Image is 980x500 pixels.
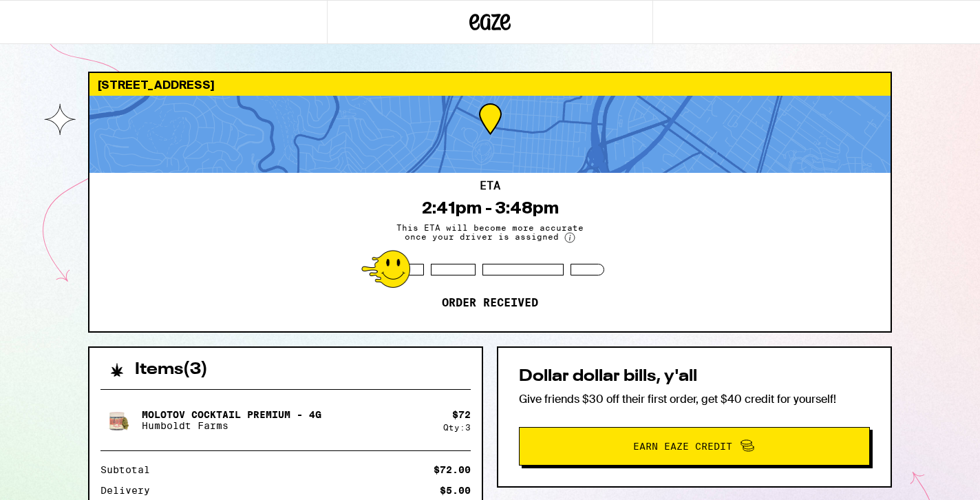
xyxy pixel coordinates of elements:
[443,423,471,432] div: Qty: 3
[519,392,870,406] p: Give friends $30 off their first order, get $40 credit for yourself!
[100,465,160,475] div: Subtotal
[633,441,732,451] span: Earn Eaze Credit
[8,10,99,21] span: Hi. Need any help?
[100,401,139,439] img: Molotov Cocktail Premium - 4g
[142,420,321,431] p: Humboldt Farms
[142,409,321,420] p: Molotov Cocktail Premium - 4g
[135,362,208,378] h2: Items ( 3 )
[422,198,559,218] div: 2:41pm - 3:48pm
[442,296,538,310] p: Order received
[452,409,471,420] div: $ 72
[519,427,870,466] button: Earn Eaze Credit
[480,180,500,191] h2: ETA
[440,486,471,495] div: $5.00
[100,486,160,495] div: Delivery
[89,73,891,96] div: [STREET_ADDRESS]
[519,368,870,385] h2: Dollar dollar bills, y'all
[434,465,471,475] div: $72.00
[387,223,593,243] span: This ETA will become more accurate once your driver is assigned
